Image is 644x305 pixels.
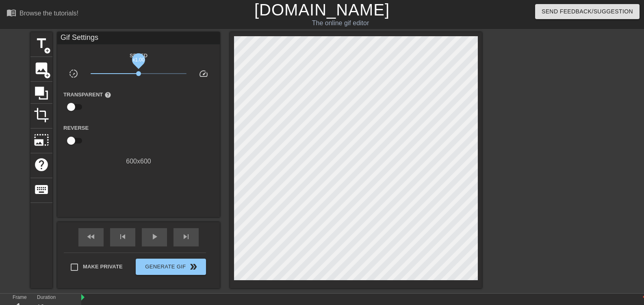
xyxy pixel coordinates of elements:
[69,69,78,78] span: slow_motion_video
[20,10,78,17] div: Browse the tutorials!
[34,61,49,76] span: image
[181,232,191,242] span: skip_next
[150,232,159,242] span: play_arrow
[57,32,220,44] div: Gif Settings
[34,182,49,197] span: keyboard
[86,232,96,242] span: fast_rewind
[37,295,56,300] label: Duration
[130,52,147,60] label: Speed
[254,1,390,19] a: [DOMAIN_NAME]
[199,69,208,78] span: speed
[136,259,206,275] button: Generate Gif
[118,232,128,242] span: skip_previous
[104,91,111,98] span: help
[83,263,123,271] span: Make Private
[542,7,633,17] span: Send Feedback/Suggestion
[63,91,111,99] label: Transparent
[57,157,220,166] div: 600 x 600
[189,262,198,272] span: double_arrow
[219,18,462,28] div: The online gif editor
[34,107,49,123] span: crop
[44,47,51,54] span: add_circle
[63,124,89,132] label: Reverse
[535,4,640,19] button: Send Feedback/Suggestion
[34,132,49,148] span: photo_size_select_large
[34,36,49,51] span: title
[7,8,16,17] span: menu_book
[34,157,49,172] span: help
[139,262,203,272] span: Generate Gif
[7,8,78,20] a: Browse the tutorials!
[132,57,145,62] span: x1.00
[44,72,51,79] span: add_circle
